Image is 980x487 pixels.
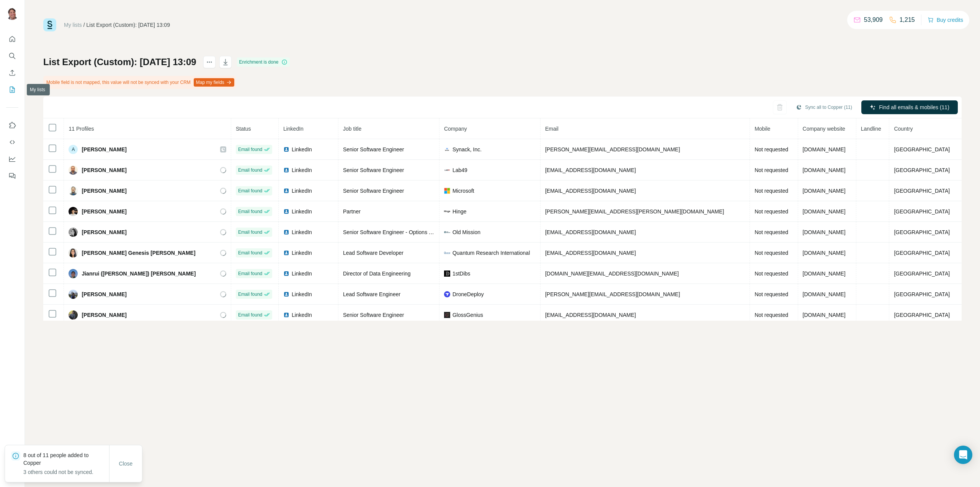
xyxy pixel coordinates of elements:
[119,460,133,467] span: Close
[292,311,312,319] span: LinkedIn
[283,167,289,173] img: LinkedIn logo
[23,468,109,476] p: 3 others could not be synced.
[82,187,126,195] span: [PERSON_NAME]
[954,446,972,464] div: Open Intercom Messenger
[6,152,18,166] button: Dashboard
[894,126,913,132] span: Country
[803,250,846,256] span: [DOMAIN_NAME]
[452,146,482,153] span: Synack, Inc.
[900,15,915,25] p: 1,215
[755,208,788,215] span: Not requested
[755,312,788,318] span: Not requested
[803,312,846,318] span: [DOMAIN_NAME]
[82,290,126,298] span: [PERSON_NAME]
[43,56,196,68] h1: List Export (Custom): [DATE] 13:09
[452,228,480,236] span: Old Mission
[69,207,78,216] img: Avatar
[114,457,138,471] button: Close
[928,15,963,25] button: Buy credits
[69,228,78,237] img: Avatar
[283,250,289,256] img: LinkedIn logo
[69,145,78,154] div: A
[292,146,312,153] span: LinkedIn
[545,126,559,132] span: Email
[343,167,404,173] span: Senior Software Engineer
[82,249,195,257] span: [PERSON_NAME] Genesis [PERSON_NAME]
[283,146,289,152] img: LinkedIn logo
[803,188,846,194] span: [DOMAIN_NAME]
[238,312,262,318] span: Email found
[238,229,262,236] span: Email found
[283,208,289,215] img: LinkedIn logo
[755,229,788,235] span: Not requested
[238,270,262,277] span: Email found
[545,208,724,215] span: [PERSON_NAME][EMAIL_ADDRESS][PERSON_NAME][DOMAIN_NAME]
[894,208,950,215] span: [GEOGRAPHIC_DATA]
[343,146,404,152] span: Senior Software Engineer
[444,210,450,213] img: company-logo
[894,146,950,152] span: [GEOGRAPHIC_DATA]
[452,208,467,215] span: Hinge
[803,126,845,132] span: Company website
[69,166,78,175] img: Avatar
[283,126,304,132] span: LinkedIn
[238,249,262,256] span: Email found
[69,248,78,257] img: Avatar
[69,126,94,132] span: 11 Profiles
[755,291,788,297] span: Not requested
[861,100,958,114] button: Find all emails & mobiles (11)
[755,167,788,173] span: Not requested
[343,291,400,297] span: Lead Software Engineer
[292,270,312,277] span: LinkedIn
[545,291,680,297] span: [PERSON_NAME][EMAIL_ADDRESS][DOMAIN_NAME]
[69,269,78,278] img: Avatar
[755,271,788,277] span: Not requested
[444,271,450,277] img: company-logo
[343,208,361,215] span: Partner
[343,229,447,235] span: Senior Software Engineer - Options Trading
[452,249,530,257] span: Quantum Research International
[545,229,636,235] span: [EMAIL_ADDRESS][DOMAIN_NAME]
[343,126,361,132] span: Job title
[292,187,312,195] span: LinkedIn
[803,146,846,152] span: [DOMAIN_NAME]
[238,167,262,174] span: Email found
[238,291,262,298] span: Email found
[803,291,846,297] span: [DOMAIN_NAME]
[343,250,403,256] span: Lead Software Developer
[452,166,467,174] span: Lab49
[292,290,312,298] span: LinkedIn
[803,208,846,215] span: [DOMAIN_NAME]
[452,187,474,195] span: Microsoft
[803,167,846,173] span: [DOMAIN_NAME]
[6,118,18,132] button: Use Surfe on LinkedIn
[545,188,636,194] span: [EMAIL_ADDRESS][DOMAIN_NAME]
[292,228,312,236] span: LinkedIn
[452,270,470,277] span: 1stDibs
[6,83,18,97] button: My lists
[444,167,450,173] img: company-logo
[82,166,126,174] span: [PERSON_NAME]
[238,146,262,153] span: Email found
[894,229,950,235] span: [GEOGRAPHIC_DATA]
[545,250,636,256] span: [EMAIL_ADDRESS][DOMAIN_NAME]
[82,208,126,215] span: [PERSON_NAME]
[69,310,78,320] img: Avatar
[83,21,85,29] li: /
[43,18,56,31] img: Surfe Logo
[238,187,262,194] span: Email found
[444,126,467,132] span: Company
[444,250,450,256] img: company-logo
[6,8,18,20] img: Avatar
[545,312,636,318] span: [EMAIL_ADDRESS][DOMAIN_NAME]
[6,49,18,63] button: Search
[894,167,950,173] span: [GEOGRAPHIC_DATA]
[64,22,82,28] a: My lists
[236,126,251,132] span: Status
[69,186,78,195] img: Avatar
[444,291,450,297] img: company-logo
[755,146,788,152] span: Not requested
[6,66,18,80] button: Enrich CSV
[82,270,196,277] span: Jianrui ([PERSON_NAME]) [PERSON_NAME]
[6,169,18,183] button: Feedback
